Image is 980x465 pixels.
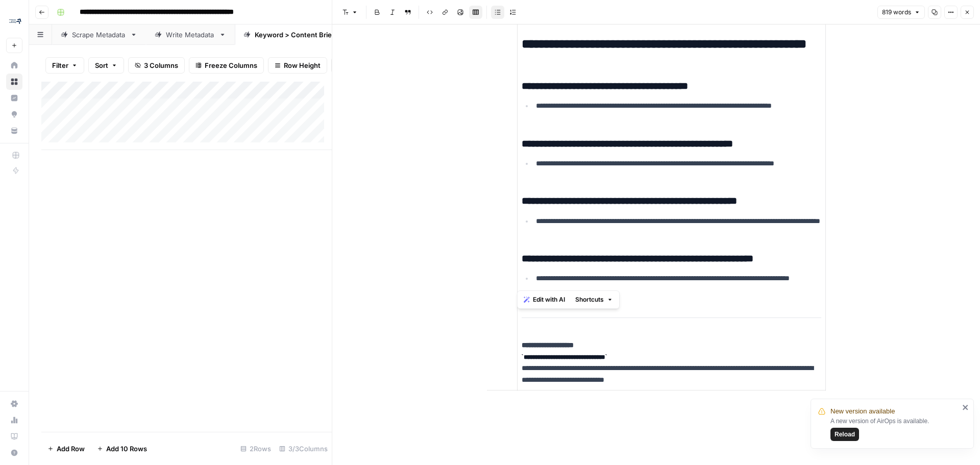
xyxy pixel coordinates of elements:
button: Workspace: Compound Growth [6,8,22,34]
div: A new version of AirOps is available. [830,417,959,441]
span: 3 Columns [144,60,178,70]
a: Learning Hub [6,428,22,445]
a: Usage [6,412,22,428]
a: Keyword > Content Brief [235,25,354,45]
span: Reload [835,430,855,439]
button: 819 words [877,6,925,19]
a: Browse [6,74,22,90]
span: 819 words [882,8,911,17]
div: Keyword > Content Brief [255,30,334,40]
button: Sort [88,57,124,74]
a: Your Data [6,123,22,139]
a: Settings [6,396,22,412]
span: New version available [830,406,895,417]
span: Add Row [57,444,85,454]
a: Write Metadata [146,25,235,45]
button: 3 Columns [128,57,185,74]
button: Add 10 Rows [91,440,153,457]
span: Sort [95,60,108,70]
button: Add Row [41,440,91,457]
button: Shortcuts [571,293,617,306]
span: Shortcuts [575,295,604,304]
button: Filter [45,57,84,74]
a: Opportunities [6,106,22,123]
span: Freeze Columns [205,60,257,70]
a: Scrape Metadata [52,25,146,45]
button: Edit with AI [520,293,569,306]
img: Compound Growth Logo [6,12,24,30]
a: Home [6,57,22,74]
div: Write Metadata [166,30,215,40]
div: 3/3 Columns [275,440,332,457]
div: 2 Rows [236,440,275,457]
span: Row Height [284,60,321,70]
span: Edit with AI [533,295,565,304]
a: Insights [6,90,22,106]
div: Scrape Metadata [72,30,126,40]
button: Row Height [268,57,327,74]
button: Help + Support [6,445,22,461]
button: Freeze Columns [189,57,264,74]
button: close [962,403,969,411]
span: Filter [52,60,68,70]
span: Add 10 Rows [106,444,147,454]
button: Reload [830,428,859,441]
